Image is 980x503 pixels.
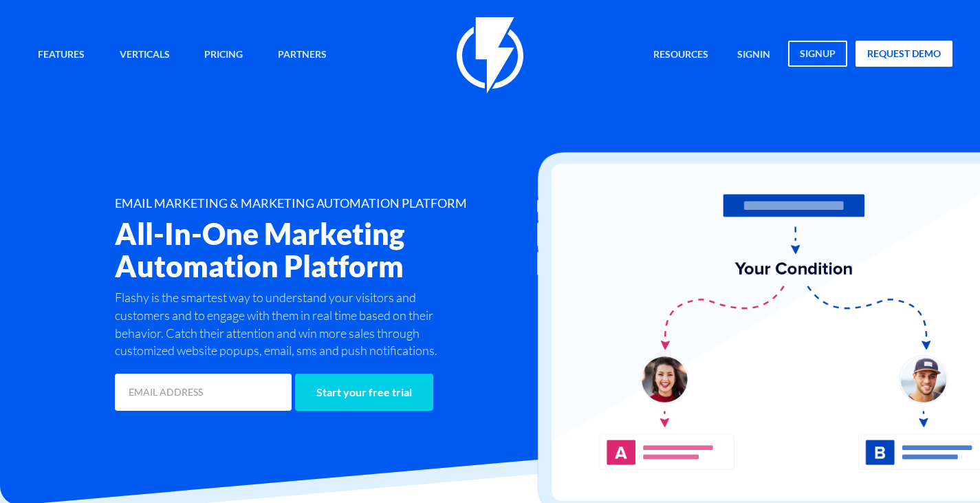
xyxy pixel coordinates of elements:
a: request demo [856,41,952,67]
a: Verticals [109,41,180,70]
input: EMAIL ADDRESS [115,374,292,411]
a: Features [28,41,95,70]
a: Partners [268,41,337,70]
h1: EMAIL MARKETING & MARKETING AUTOMATION PLATFORM [115,197,557,211]
a: Pricing [194,41,253,70]
h2: All-In-One Marketing Automation Platform [115,217,557,282]
p: Flashy is the smartest way to understand your visitors and customers and to engage with them in r... [115,289,441,360]
input: Start your free trial [295,374,433,411]
a: signin [727,41,781,70]
a: Resources [643,41,719,70]
a: signup [788,41,847,67]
